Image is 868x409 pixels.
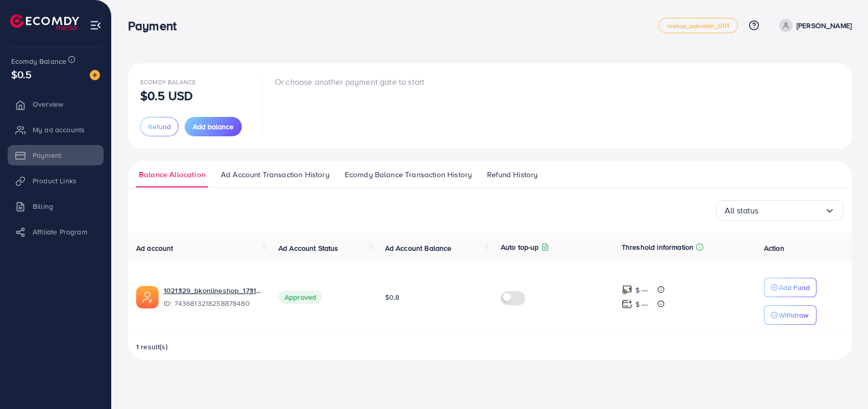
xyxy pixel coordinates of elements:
button: Add Fund [764,278,816,297]
img: logo [10,14,79,30]
h3: Payment [128,18,185,33]
span: Ad Account Balance [385,243,452,253]
p: $0.5 USD [140,89,193,102]
span: Ad account [136,243,173,253]
img: menu [90,19,101,31]
p: Or choose another payment gate to start [275,76,424,88]
span: All status [725,203,759,219]
span: Action [764,243,784,253]
button: Refund [140,117,178,136]
a: 1021329_bkonlineshop_1731518017092 [164,285,262,296]
p: Add Fund [779,281,810,294]
button: Withdraw [764,305,816,325]
div: <span class='underline'>1021329_bkonlineshop_1731518017092</span></br>7436813218258878480 [164,285,262,309]
span: Ecomdy Balance [11,56,66,66]
span: metap_pakistan_001 [667,22,729,29]
span: Ad Account Transaction History [221,169,329,180]
img: image [90,70,100,80]
span: Refund [148,122,171,132]
span: Refund History [487,169,538,180]
span: $0.5 [11,67,32,82]
span: Balance Allocation [139,169,206,180]
span: Ecomdy Balance Transaction History [345,169,472,180]
div: Search for option [716,200,844,221]
span: Approved [278,291,322,304]
input: Search for option [759,203,825,219]
p: Auto top-up [501,241,539,253]
img: ic-ads-acc.e4c84228.svg [136,286,159,308]
a: [PERSON_NAME] [775,19,852,32]
span: Ad Account Status [278,243,339,253]
p: $ --- [635,298,648,310]
img: top-up amount [622,284,632,295]
p: Withdraw [779,309,808,321]
span: Ecomdy Balance [140,78,196,86]
img: top-up amount [622,299,632,309]
span: $0.8 [385,292,400,302]
a: metap_pakistan_001 [658,18,738,33]
span: ID: 7436813218258878480 [164,298,262,308]
span: 1 result(s) [136,342,168,352]
p: [PERSON_NAME] [797,19,852,32]
span: Add balance [193,122,234,132]
p: Threshold information [622,241,694,253]
button: Add balance [185,117,242,136]
p: $ --- [635,284,648,296]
